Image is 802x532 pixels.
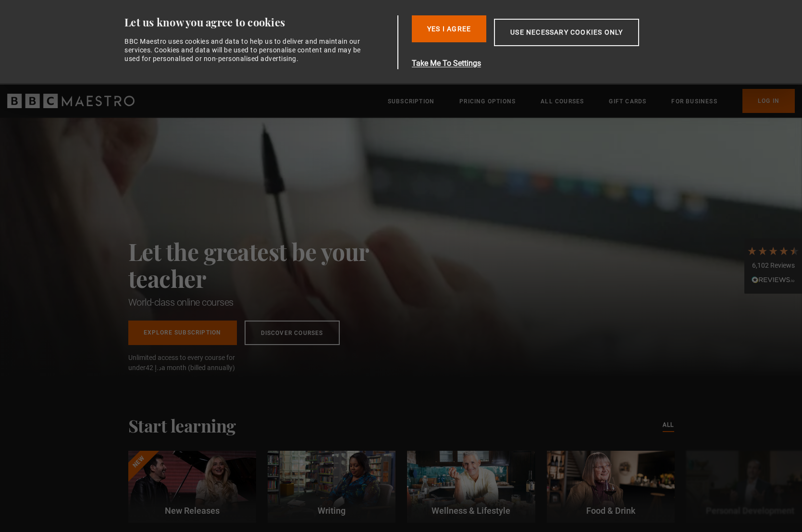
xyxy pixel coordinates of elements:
a: Pricing Options [459,97,516,106]
a: All [663,420,674,431]
nav: Primary [388,89,795,113]
a: All Courses [541,97,584,106]
div: Read All Reviews [747,275,800,286]
a: New New Releases [128,451,256,523]
span: 42 د.إ [146,364,161,371]
a: Log In [742,89,795,113]
h2: Start learning [128,415,236,435]
div: 6,102 ReviewsRead All Reviews [744,238,802,294]
button: Take Me To Settings [412,58,685,69]
button: Use necessary cookies only [494,19,639,46]
a: Food & Drink [547,451,675,523]
button: Yes I Agree [412,15,486,42]
div: 6,102 Reviews [747,261,800,271]
a: For business [671,97,717,106]
span: Unlimited access to every course for under a month (billed annually) [128,353,258,373]
a: Subscription [388,97,434,106]
a: Discover Courses [245,321,340,345]
h2: Let the greatest be your teacher [128,238,412,292]
div: BBC Maestro uses cookies and data to help us to deliver and maintain our services. Cookies and da... [124,37,367,63]
h1: World-class online courses [128,296,412,309]
img: REVIEWS.io [752,276,795,283]
a: Explore Subscription [128,321,237,345]
div: 4.7 Stars [747,246,800,256]
svg: BBC Maestro [7,94,135,108]
a: Wellness & Lifestyle [407,451,535,523]
a: Gift Cards [609,97,646,106]
div: Let us know you agree to cookies [124,15,394,29]
a: Writing [268,451,395,523]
